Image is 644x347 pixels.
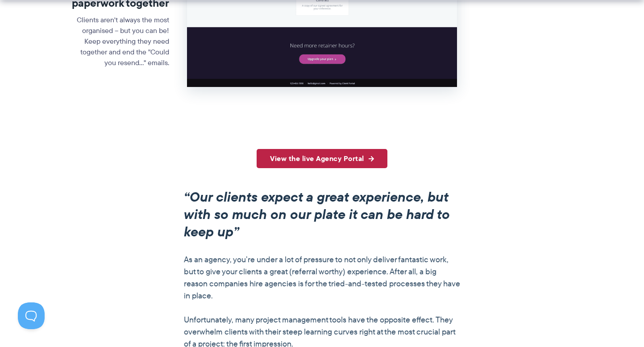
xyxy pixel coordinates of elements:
p: As an agency, you’re under a lot of pressure to not only deliver fantastic work, but to give your... [184,254,461,302]
a: View the live Agency Portal [257,149,387,168]
iframe: Toggle Customer Support [18,302,45,329]
p: Clients aren't always the most organised – but you can be! Keep everything they need together and... [71,15,169,68]
em: “Our clients expect a great experience, but with so much on our plate it can be hard to keep up” [184,187,450,242]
